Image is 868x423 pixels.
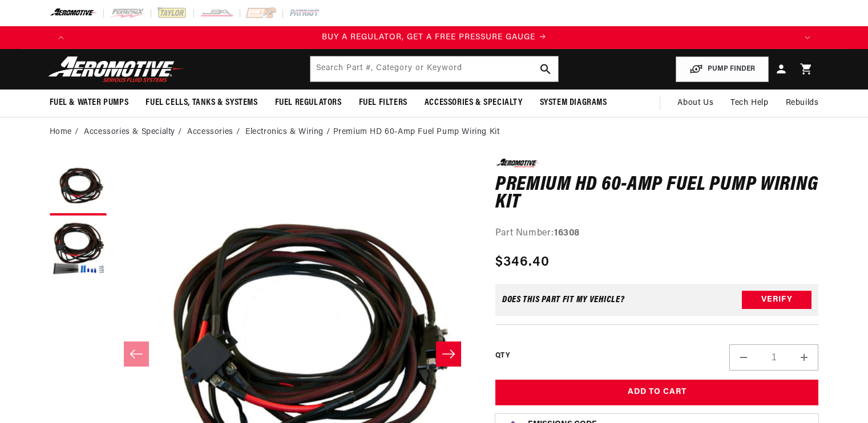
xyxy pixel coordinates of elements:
summary: Rebuilds [777,90,827,117]
button: Slide left [124,341,149,367]
summary: Fuel Filters [350,90,416,116]
a: About Us [669,90,722,117]
button: Load image 1 in gallery view [50,158,107,215]
span: Fuel & Water Pumps [50,97,129,109]
a: Electronics & Wiring [245,126,324,139]
button: PUMP FINDER [676,56,769,82]
span: BUY A REGULATOR, GET A FREE PRESSURE GAUGE [322,33,535,42]
span: $346.40 [495,252,550,272]
a: Accessories [187,126,233,139]
img: Aeromotive [45,56,188,83]
summary: Fuel Cells, Tanks & Systems [137,90,266,116]
h1: Premium HD 60-Amp Fuel Pump Wiring Kit [495,176,819,212]
li: Accessories & Specialty [84,126,184,139]
a: Home [50,126,72,139]
summary: Tech Help [722,90,777,117]
span: Fuel Cells, Tanks & Systems [146,97,257,109]
span: System Diagrams [540,97,607,109]
button: search button [533,56,558,82]
button: Translation missing: en.sections.announcements.previous_announcement [50,26,72,49]
summary: System Diagrams [531,90,616,116]
nav: breadcrumbs [50,126,819,139]
button: Add to Cart [495,380,819,405]
div: Part Number: [495,226,819,241]
strong: 16308 [554,229,580,238]
a: BUY A REGULATOR, GET A FREE PRESSURE GAUGE [72,31,796,44]
button: Slide right [436,341,461,367]
span: Rebuilds [786,97,819,109]
span: Fuel Filters [359,97,407,109]
span: Accessories & Specialty [425,97,523,109]
slideshow-component: Translation missing: en.sections.announcements.announcement_bar [21,26,847,49]
summary: Fuel & Water Pumps [41,90,138,116]
div: 1 of 4 [72,31,796,44]
summary: Fuel Regulators [267,90,350,116]
span: About Us [677,99,713,107]
summary: Accessories & Specialty [416,90,531,116]
div: Announcement [72,31,796,44]
div: Does This part fit My vehicle? [502,295,625,304]
input: Search by Part Number, Category or Keyword [310,56,558,82]
button: Translation missing: en.sections.announcements.next_announcement [796,26,819,49]
li: Premium HD 60-Amp Fuel Pump Wiring Kit [333,126,500,139]
span: Tech Help [730,97,768,109]
span: Fuel Regulators [275,97,342,109]
button: Verify [742,291,812,309]
button: Load image 2 in gallery view [50,221,107,278]
label: QTY [495,351,510,361]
